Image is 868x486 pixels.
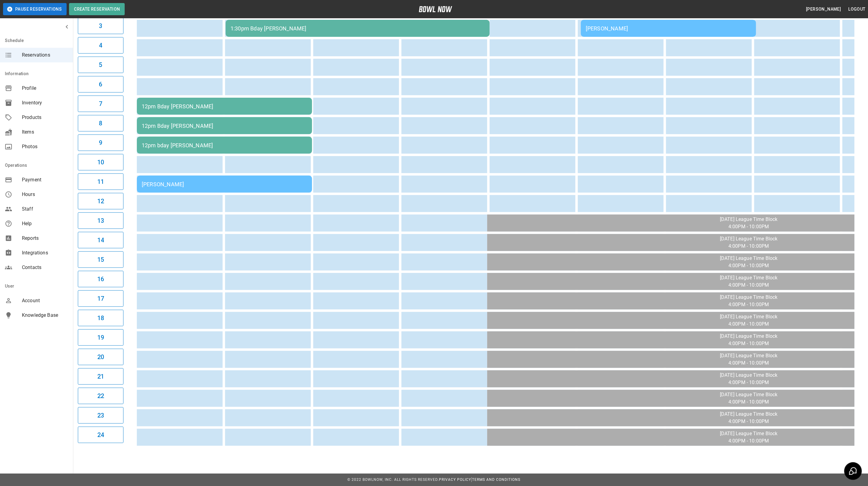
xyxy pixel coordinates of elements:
[78,115,123,131] button: 8
[22,264,68,271] span: Contacts
[97,411,104,420] h6: 23
[97,333,104,342] h6: 19
[22,297,68,304] span: Account
[22,220,68,227] span: Help
[99,79,102,89] h6: 6
[78,173,123,190] button: 11
[97,235,104,245] h6: 14
[347,477,439,482] span: © 2022 BowlNow, Inc. All Rights Reserved.
[78,407,123,424] button: 23
[231,25,485,32] div: 1:30pm Bday [PERSON_NAME]
[3,3,67,15] button: Pause Reservations
[78,193,123,209] button: 12
[472,477,521,482] a: Terms and Conditions
[78,57,123,73] button: 5
[99,21,102,31] h6: 3
[99,60,102,70] h6: 5
[97,177,104,187] h6: 11
[78,212,123,229] button: 13
[22,249,68,257] span: Integrations
[78,271,123,287] button: 16
[97,430,104,440] h6: 24
[22,114,68,121] span: Products
[142,123,307,129] div: 12pm Bday [PERSON_NAME]
[78,232,123,248] button: 14
[78,388,123,404] button: 22
[22,99,68,107] span: Inventory
[78,96,123,112] button: 7
[586,25,751,32] div: [PERSON_NAME]
[78,329,123,346] button: 19
[22,51,68,59] span: Reservations
[97,313,104,323] h6: 18
[97,352,104,362] h6: 20
[804,4,843,15] button: [PERSON_NAME]
[142,181,307,187] div: [PERSON_NAME]
[78,427,123,443] button: 24
[78,37,123,54] button: 4
[22,128,68,136] span: Items
[99,40,102,50] h6: 4
[97,255,104,264] h6: 15
[99,138,102,148] h6: 9
[22,191,68,198] span: Hours
[142,142,307,149] div: 12pm bday [PERSON_NAME]
[78,349,123,365] button: 20
[69,3,125,15] button: Create Reservation
[97,196,104,206] h6: 12
[22,176,68,184] span: Payment
[22,235,68,242] span: Reports
[78,154,123,170] button: 10
[78,135,123,151] button: 9
[22,143,68,150] span: Photos
[142,103,307,110] div: 12pm Bday [PERSON_NAME]
[419,6,452,12] img: logo
[97,216,104,226] h6: 13
[22,312,68,319] span: Knowledge Base
[78,76,123,93] button: 6
[22,205,68,213] span: Staff
[78,368,123,385] button: 21
[22,85,68,92] span: Profile
[78,290,123,307] button: 17
[846,4,868,15] button: Logout
[99,118,102,128] h6: 8
[78,310,123,326] button: 18
[97,372,104,381] h6: 21
[97,294,104,303] h6: 17
[97,157,104,167] h6: 10
[439,477,471,482] a: Privacy Policy
[78,18,123,34] button: 3
[97,391,104,401] h6: 22
[78,251,123,268] button: 15
[97,274,104,284] h6: 16
[99,99,102,109] h6: 7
